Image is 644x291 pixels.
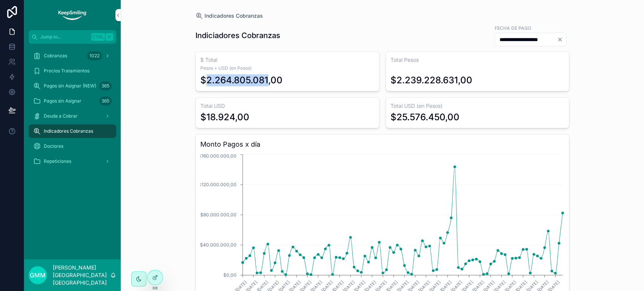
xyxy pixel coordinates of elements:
[200,111,249,123] div: $18.924,00
[40,34,88,40] span: Jump to...
[30,271,46,280] span: GMM
[29,155,116,168] a: Repeticiones
[29,49,116,63] a: Cobranzas1022
[106,34,112,40] span: K
[29,79,116,93] a: Pagos sin Asignar (NEW)365
[44,143,63,149] span: Doctores
[390,56,565,64] h3: Total Pesos
[200,242,237,248] tspan: $40.000.000,00
[390,102,565,110] h3: Total USD (en Pesos)
[87,51,102,60] div: 1022
[29,109,116,123] a: Deuda a Cobrar
[29,94,116,108] a: Pagos sin Asignar365
[198,153,237,159] tspan: $160.000.000,00
[390,111,460,123] div: $25.576.450,00
[223,272,237,278] tspan: $0,00
[200,65,375,71] span: Pesos + USD (en Pesos)
[29,64,116,78] a: Precios Tratamientos
[44,113,78,119] span: Deuda a Cobrar
[200,212,237,217] tspan: $80.000.000,00
[200,56,375,64] h3: $ Total
[44,98,81,104] span: Pagos sin Asignar
[200,102,375,110] h3: Total USD
[495,25,531,31] label: Fecha de Pago
[44,68,89,74] span: Precios Tratamientos
[91,33,105,41] span: Ctrl
[57,9,87,21] img: App logo
[200,74,283,86] div: $2.264.805.081,00
[29,139,116,153] a: Doctores
[200,139,564,150] h3: Monto Pagos x día
[198,182,237,187] tspan: $120.000.000,00
[44,158,71,164] span: Repeticiones
[99,81,112,90] div: 365
[29,30,116,44] button: Jump to...CtrlK
[99,96,112,106] div: 365
[195,30,280,41] h1: Indiciadores Cobranzas
[24,44,121,178] div: scrollable content
[29,124,116,138] a: Indicadores Cobranzas
[53,264,110,286] p: [PERSON_NAME][GEOGRAPHIC_DATA][GEOGRAPHIC_DATA]
[204,12,263,20] span: Indicadores Cobranzas
[195,12,263,20] a: Indicadores Cobranzas
[557,37,566,43] button: Clear
[44,53,67,59] span: Cobranzas
[44,83,96,89] span: Pagos sin Asignar (NEW)
[390,74,472,86] div: $2.239.228.631,00
[44,128,93,134] span: Indicadores Cobranzas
